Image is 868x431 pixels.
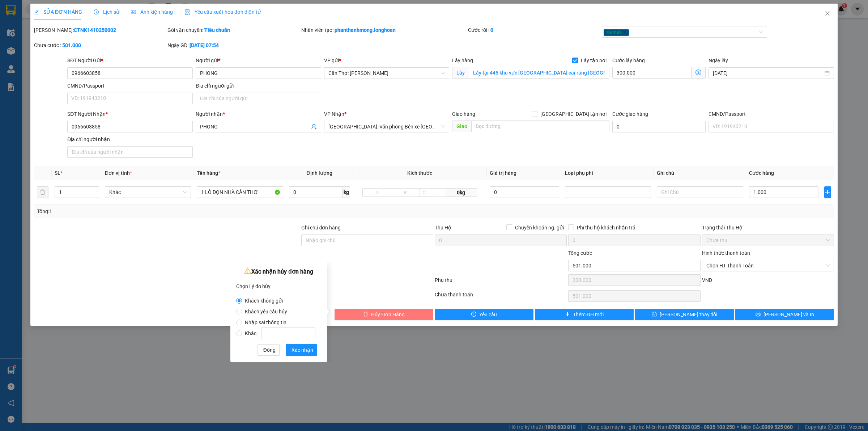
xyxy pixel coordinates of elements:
input: Địa chỉ của người nhận [67,146,193,158]
span: Hải Phòng: Văn phòng Bến xe Thượng Lý [328,121,445,132]
div: Tổng: 1 [37,207,335,215]
input: C [420,188,446,197]
input: Khác: [261,328,315,339]
button: deleteHủy Đơn Hàng [335,309,433,320]
button: delete [37,186,48,198]
span: Giá trị hàng [490,170,516,176]
button: plus [824,186,831,198]
div: VP gửi [324,56,450,64]
div: Chọn Lý do hủy [236,281,321,292]
div: Trạng thái Thu Hộ [702,224,834,232]
input: Cước lấy hàng [612,67,692,79]
div: Nhân viên tạo: [301,26,467,34]
div: SĐT Người Nhận [67,110,193,118]
input: Lấy tận nơi [469,67,609,79]
span: Xác nhận [292,346,313,354]
div: Xác nhận hủy đơn hàng [236,266,321,277]
label: Cước lấy hàng [612,58,645,63]
span: Giao [452,121,471,132]
span: Khách yêu cầu hủy [242,309,290,314]
span: Giao hàng [452,111,475,117]
span: SL [55,170,60,176]
span: Khách không gửi [242,298,286,304]
div: Địa chỉ người gửi [196,82,321,90]
span: save [652,312,657,317]
span: [PERSON_NAME] thay đổi [660,310,718,318]
input: D [362,188,391,197]
span: Tên hàng [197,170,220,176]
div: Chưa cước : [34,41,166,49]
div: CMND/Passport [709,110,834,118]
span: Chuyển khoản ng. gửi [512,224,567,232]
span: Thêm ĐH mới [573,310,604,318]
div: Gói vận chuyển: [167,26,299,34]
span: Thu Hộ [435,225,451,231]
span: Định lượng [307,170,332,176]
span: Cần Thơ: Kho Ninh Kiều [328,68,445,79]
span: [PERSON_NAME] và In [763,310,814,318]
span: Ảnh kiện hàng [131,9,173,15]
span: Đơn vị tính [105,170,132,176]
span: Chưa thu [706,235,830,246]
span: dollar-circle [695,69,701,75]
b: CTNK1410250002 [74,27,116,33]
th: Ghi chú [654,166,746,180]
label: Cước giao hàng [612,111,648,117]
input: Ngày lấy [713,69,823,77]
strong: (Công Ty TNHH Chuyển Phát Nhanh Bảo An - MST: 0109597835) [7,29,102,41]
div: SĐT Người Gửi [67,56,193,64]
div: Địa chỉ người nhận [67,135,193,143]
span: picture [131,9,136,14]
span: SỬA ĐƠN HÀNG [34,9,82,15]
span: Lấy hàng [452,58,473,63]
b: [DATE] 07:54 [190,42,219,48]
span: Cước hàng [749,170,774,176]
button: Close [817,4,838,24]
span: close [622,30,626,34]
button: printer[PERSON_NAME] và In [735,309,834,320]
button: Đóng [258,344,280,356]
b: phanthanhmong.longhoan [335,27,396,33]
span: Phí thu hộ khách nhận trả [574,224,638,232]
span: Yêu cầu xuất hóa đơn điện tử [184,9,261,15]
th: Loại phụ phí [562,166,654,180]
button: exclamation-circleYêu cầu [435,309,533,320]
div: [PERSON_NAME]: [34,26,166,34]
span: Hủy Đơn Hàng [371,310,404,318]
span: edit [34,9,39,14]
button: Xác nhận [286,344,317,356]
span: plus [565,312,570,317]
div: CMND/Passport [67,82,193,90]
span: 0kg [445,188,477,197]
label: Ngày lấy [709,58,728,63]
span: VP Nhận [324,111,344,117]
span: Khác: [242,330,318,336]
button: save[PERSON_NAME] thay đổi [635,309,734,320]
input: Ghi chú đơn hàng [301,234,433,246]
span: plus [825,189,831,195]
b: 501.000 [62,42,81,48]
label: Hình thức thanh toán [702,250,750,256]
button: plusThêm ĐH mới [535,309,634,320]
span: close [825,10,830,16]
img: icon [184,9,190,15]
span: Đóng [263,346,276,354]
span: printer [756,312,761,317]
span: delete [363,312,368,317]
span: kg [343,186,350,198]
input: Địa chỉ của người gửi [196,93,321,104]
span: Lấy [452,67,469,79]
div: Người nhận [196,110,321,118]
span: exclamation-circle [471,312,476,317]
span: Yêu cầu [479,310,497,318]
span: Tổng cước [568,250,592,256]
span: Lịch sử [94,9,119,15]
div: Phụ thu [434,276,567,289]
div: Cước rồi : [468,26,600,34]
input: Ghi Chú [657,186,743,198]
span: VND [702,277,712,283]
b: Tiêu chuẩn [204,27,230,33]
label: Ghi chú đơn hàng [301,225,341,231]
span: user-add [311,124,317,130]
input: Dọc đường [471,121,609,132]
